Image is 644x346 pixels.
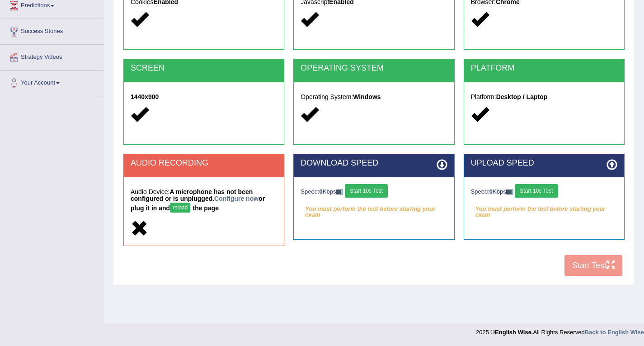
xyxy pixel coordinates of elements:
strong: 1440x900 [131,93,159,100]
strong: 0 [320,188,323,195]
div: Speed: Kbps [301,184,447,200]
a: Strategy Videos [0,45,103,67]
a: Your Account [0,71,103,93]
h2: DOWNLOAD SPEED [301,159,447,168]
h2: AUDIO RECORDING [131,159,277,168]
h2: SCREEN [131,64,277,73]
img: ajax-loader-fb-connection.gif [506,190,513,194]
h5: Platform: [471,94,617,100]
h2: PLATFORM [471,64,617,73]
em: You must perform the test before starting your exam [301,202,447,216]
strong: 0 [489,188,493,195]
button: Start 10s Test [515,184,558,198]
h5: Audio Device: [131,189,277,215]
strong: Desktop / Laptop [496,93,548,100]
a: Success Stories [0,19,103,42]
button: Start 10s Test [345,184,388,198]
a: Configure now [214,195,259,202]
em: You must perform the test before starting your exam [471,202,617,216]
div: 2025 © All Rights Reserved [476,323,644,337]
h5: Operating System: [301,94,447,100]
div: Speed: Kbps [471,184,617,200]
strong: English Wise. [495,329,533,336]
h2: OPERATING SYSTEM [301,64,447,73]
img: ajax-loader-fb-connection.gif [336,190,343,194]
a: Back to English Wise [585,329,644,336]
h2: UPLOAD SPEED [471,159,617,168]
strong: Windows [353,93,381,100]
button: reload [170,203,190,213]
strong: A microphone has not been configured or is unplugged. or plug it in and the page [131,188,265,212]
